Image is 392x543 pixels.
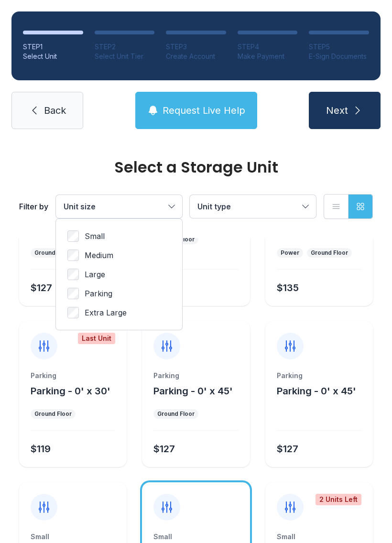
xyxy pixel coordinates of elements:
div: $119 [31,442,51,456]
button: Unit type [190,195,316,218]
div: Ground Floor [34,410,72,418]
div: Small [153,532,238,542]
div: Parking [277,371,361,380]
span: Medium [85,250,113,261]
div: $135 [277,281,299,294]
div: Ground Floor [157,410,195,418]
span: Extra Large [85,307,127,318]
div: Filter by [19,201,48,212]
input: Small [67,230,79,242]
div: Create Account [166,52,226,61]
input: Medium [67,250,79,261]
span: Back [44,104,66,117]
button: Parking - 0' x 45' [153,384,233,398]
div: Select a Storage Unit [19,160,373,175]
div: STEP 1 [23,42,83,52]
span: Next [326,104,348,117]
div: $127 [31,281,52,294]
div: Select Unit [23,52,83,61]
span: Parking - 0' x 45' [153,385,233,397]
span: Unit size [64,202,96,211]
div: STEP 5 [309,42,369,52]
div: Last Unit [78,333,115,344]
button: Parking - 0' x 30' [31,384,110,398]
div: STEP 2 [95,42,155,52]
button: Parking - 0' x 45' [277,384,356,398]
div: $127 [277,442,298,456]
div: STEP 4 [238,42,298,52]
div: $127 [153,442,175,456]
div: Power [281,249,299,257]
span: Request Live Help [163,104,245,117]
div: Ground Floor [311,249,348,257]
div: Parking [31,371,115,380]
span: Parking - 0' x 30' [31,385,110,397]
div: Parking [153,371,238,380]
div: STEP 3 [166,42,226,52]
div: Ground Floor [34,249,72,257]
span: Large [85,269,105,280]
div: Select Unit Tier [95,52,155,61]
div: E-Sign Documents [309,52,369,61]
div: Make Payment [238,52,298,61]
div: Small [277,532,361,542]
div: 2 Units Left [316,494,361,505]
span: Small [85,230,105,242]
span: Parking [85,288,112,299]
div: Small [31,532,115,542]
span: Unit type [197,202,231,211]
span: Parking - 0' x 45' [277,385,356,397]
input: Parking [67,288,79,299]
button: Unit size [56,195,182,218]
input: Large [67,269,79,280]
input: Extra Large [67,307,79,318]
